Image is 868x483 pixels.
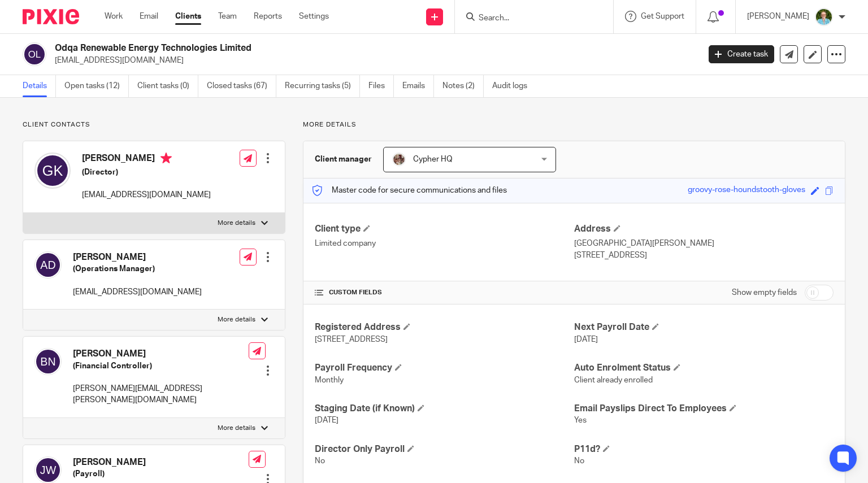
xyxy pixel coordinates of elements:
[413,155,453,163] span: Cypher HQ
[299,11,329,22] a: Settings
[140,11,158,22] a: Email
[492,75,536,97] a: Audit logs
[709,45,774,63] a: Create task
[160,153,172,164] i: Primary
[315,223,574,235] h4: Client type
[207,75,276,97] a: Closed tasks (67)
[574,443,834,455] h4: P11d?
[732,287,797,298] label: Show empty fields
[175,11,201,22] a: Clients
[73,251,202,263] h4: [PERSON_NAME]
[478,14,579,24] input: Search
[315,376,344,384] span: Monthly
[574,403,834,415] h4: Email Payslips Direct To Employees
[73,456,249,468] h4: [PERSON_NAME]
[574,250,834,261] p: [STREET_ADDRESS]
[73,348,249,360] h4: [PERSON_NAME]
[73,383,249,406] p: [PERSON_NAME][EMAIL_ADDRESS][PERSON_NAME][DOMAIN_NAME]
[641,12,684,20] span: Get Support
[574,416,587,424] span: Yes
[315,336,388,343] span: [STREET_ADDRESS]
[218,315,255,324] p: More details
[218,219,255,228] p: More details
[34,251,62,279] img: svg%3E
[82,189,211,201] p: [EMAIL_ADDRESS][DOMAIN_NAME]
[312,185,507,196] p: Master code for secure communications and files
[688,184,805,197] div: groovy-rose-houndstooth-gloves
[73,286,202,298] p: [EMAIL_ADDRESS][DOMAIN_NAME]
[402,75,434,97] a: Emails
[574,238,834,249] p: [GEOGRAPHIC_DATA][PERSON_NAME]
[815,8,833,26] img: U9kDOIcY.jpeg
[55,42,565,54] h2: Odqa Renewable Energy Technologies Limited
[23,42,46,66] img: svg%3E
[34,153,71,189] img: svg%3E
[73,263,202,275] h5: (Operations Manager)
[315,154,372,165] h3: Client manager
[574,457,584,465] span: No
[82,153,211,167] h4: [PERSON_NAME]
[315,416,338,424] span: [DATE]
[23,75,56,97] a: Details
[574,321,834,333] h4: Next Payroll Date
[574,223,834,235] h4: Address
[315,288,574,297] h4: CUSTOM FIELDS
[315,457,325,465] span: No
[23,9,79,24] img: Pixie
[303,120,845,129] p: More details
[574,376,653,384] span: Client already enrolled
[368,75,394,97] a: Files
[442,75,484,97] a: Notes (2)
[315,403,574,415] h4: Staging Date (if Known)
[315,238,574,249] p: Limited company
[315,362,574,374] h4: Payroll Frequency
[55,55,692,66] p: [EMAIL_ADDRESS][DOMAIN_NAME]
[747,11,809,22] p: [PERSON_NAME]
[218,11,237,22] a: Team
[34,348,62,375] img: svg%3E
[285,75,360,97] a: Recurring tasks (5)
[105,11,123,22] a: Work
[315,321,574,333] h4: Registered Address
[218,424,255,433] p: More details
[73,360,249,372] h5: (Financial Controller)
[23,120,285,129] p: Client contacts
[137,75,198,97] a: Client tasks (0)
[315,443,574,455] h4: Director Only Payroll
[392,153,406,166] img: A9EA1D9F-5CC4-4D49-85F1-B1749FAF3577.jpeg
[574,362,834,374] h4: Auto Enrolment Status
[574,336,598,343] span: [DATE]
[73,468,249,480] h5: (Payroll)
[82,167,211,178] h5: (Director)
[64,75,129,97] a: Open tasks (12)
[254,11,282,22] a: Reports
